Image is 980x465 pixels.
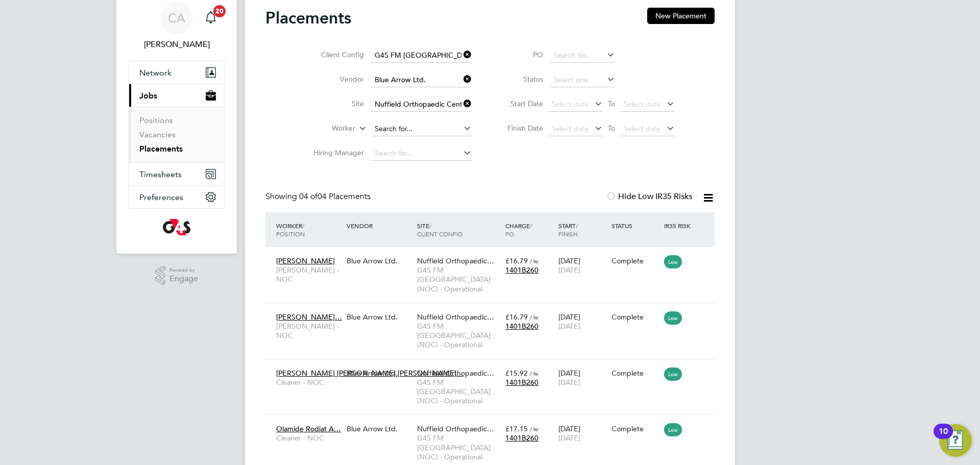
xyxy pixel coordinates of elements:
label: Site [305,99,364,108]
a: [PERSON_NAME] [PERSON_NAME] [PERSON_NAME]…Cleaner - NOCBlue Arrow Ltd.Nuffield Orthopaedic…G4S FM... [274,363,715,372]
div: Jobs [129,107,224,162]
span: [PERSON_NAME]… [276,312,342,322]
span: Chyrie Anderson [129,38,225,51]
span: Nuffield Orthopaedic… [417,312,494,322]
label: Vendor [305,75,364,84]
span: [PERSON_NAME] - NOC [276,322,341,340]
span: 04 of [299,191,317,202]
label: PO [497,50,543,59]
span: £15.92 [505,369,528,378]
span: Cleaner - NOC [276,378,341,387]
a: Go to home page [129,219,225,235]
span: G4S FM [GEOGRAPHIC_DATA] (NOC) - Operational [417,322,500,350]
span: / hr [530,257,538,265]
div: [DATE] [556,251,609,280]
button: Network [129,61,224,84]
label: Status [497,75,543,84]
span: Timesheets [139,169,182,179]
div: Complete [611,424,659,433]
button: Jobs [129,84,224,107]
div: [DATE] [556,419,609,448]
div: Site [414,216,503,243]
span: Network [139,68,171,78]
span: Select date [624,100,660,109]
span: Low [664,423,682,436]
a: Olamide Rodiat A…Cleaner - NOCBlue Arrow Ltd.Nuffield Orthopaedic…G4S FM [GEOGRAPHIC_DATA] (NOC) ... [274,419,715,427]
div: Charge [503,216,556,243]
a: 20 [201,2,221,34]
span: [DATE] [558,433,580,443]
a: Positions [139,115,173,125]
div: 10 [939,431,948,445]
button: Open Resource Center, 10 new notifications [939,424,972,457]
span: Low [664,311,682,325]
span: / Finish [558,222,578,238]
input: Search for... [371,146,472,161]
div: Vendor [344,216,414,235]
span: To [605,121,618,135]
button: Timesheets [129,163,224,185]
span: CA [168,11,185,25]
input: Search for... [550,48,615,63]
label: Client Config [305,50,364,59]
div: Start [556,216,609,243]
a: Placements [139,144,183,154]
div: [DATE] [556,363,609,392]
div: Complete [611,312,659,322]
a: Powered byEngage [155,266,199,285]
div: Complete [611,256,659,265]
span: Cleaner - NOC [276,433,341,443]
div: Blue Arrow Ltd. [344,363,414,383]
input: Search for... [371,48,472,63]
span: 1401B260 [505,265,538,275]
span: Olamide Rodiat A… [276,424,341,433]
label: Finish Date [497,124,543,133]
span: [DATE] [558,265,580,275]
span: 04 Placements [299,191,371,202]
span: £16.79 [505,312,528,322]
div: IR35 Risk [661,216,697,235]
span: Preferences [139,192,183,202]
span: [DATE] [558,378,580,387]
button: New Placement [647,8,715,24]
div: Complete [611,369,659,378]
span: Nuffield Orthopaedic… [417,369,494,378]
a: [PERSON_NAME]…[PERSON_NAME] - NOCBlue Arrow Ltd.Nuffield Orthopaedic…G4S FM [GEOGRAPHIC_DATA] (NO... [274,307,715,315]
input: Select one [550,73,615,87]
span: £17.15 [505,424,528,433]
span: Nuffield Orthopaedic… [417,424,494,433]
span: Jobs [139,91,157,101]
span: / hr [530,313,538,321]
span: Nuffield Orthopaedic… [417,256,494,265]
span: Select date [552,100,589,109]
div: Status [609,216,662,235]
span: Select date [624,124,660,133]
span: / Client Config [417,222,462,238]
a: [PERSON_NAME][PERSON_NAME] - NOCBlue Arrow Ltd.Nuffield Orthopaedic…G4S FM [GEOGRAPHIC_DATA] (NOC... [274,251,715,259]
button: Preferences [129,186,224,208]
label: Hide Low IR35 Risks [606,191,692,202]
span: Powered by [169,266,198,275]
span: G4S FM [GEOGRAPHIC_DATA] (NOC) - Operational [417,378,500,406]
div: [DATE] [556,307,609,336]
span: 1401B260 [505,433,538,443]
span: 1401B260 [505,322,538,331]
span: [PERSON_NAME] - NOC [276,265,341,284]
span: G4S FM [GEOGRAPHIC_DATA] (NOC) - Operational [417,265,500,293]
span: Low [664,368,682,381]
span: / PO [505,222,532,238]
span: [DATE] [558,322,580,331]
span: 1401B260 [505,378,538,387]
a: CA[PERSON_NAME] [129,2,225,51]
h2: Placements [265,8,351,28]
div: Worker [274,216,344,243]
input: Search for... [371,122,472,136]
span: Low [664,255,682,268]
input: Search for... [371,73,472,87]
div: Blue Arrow Ltd. [344,419,414,438]
span: [PERSON_NAME] [276,256,335,265]
label: Start Date [497,99,543,108]
span: Select date [552,124,589,133]
div: Showing [265,191,373,202]
span: £16.79 [505,256,528,265]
